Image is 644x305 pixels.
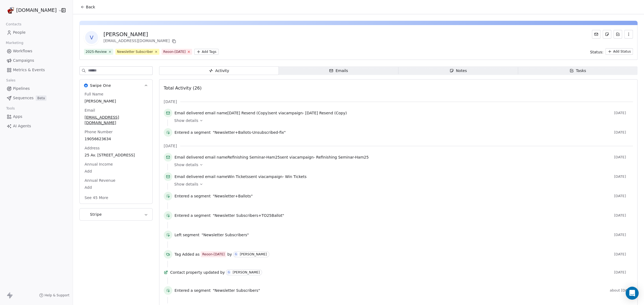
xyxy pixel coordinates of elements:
a: Show details [174,162,629,167]
span: Entered a segment [175,193,211,199]
span: Win Tickets [227,174,249,179]
span: [DATE] Resend (Copy) [227,111,269,115]
span: "Newsletter Subscribers" [202,232,249,238]
button: StripeStripe [80,208,152,220]
span: Refinishing Seminar-Ham25 [316,155,369,159]
span: [DATE] [614,194,633,198]
span: "Newsletter+Ballots" [213,193,253,199]
div: Reoon-[DATE] [202,252,225,257]
span: about [DATE] [610,288,633,293]
span: Email delivered [175,111,204,115]
button: Add Status [605,48,633,55]
div: [EMAIL_ADDRESS][DOMAIN_NAME] [103,38,177,44]
span: "Newsletter Subscribers" [213,288,260,293]
span: [DATE] [614,111,633,115]
span: [DATE] [614,213,633,218]
span: [PERSON_NAME] [85,98,147,104]
span: email name sent via campaign - [175,110,347,116]
span: Help & Support [45,293,69,297]
a: Metrics & Events [4,66,68,74]
span: 19056623634 [85,136,147,142]
span: Phone Number [83,129,114,135]
span: Email [83,108,96,113]
span: [DATE] [164,143,177,149]
span: by [227,252,232,257]
a: AI Agents [4,122,68,131]
span: Entered a segment [175,130,211,135]
span: Show details [174,181,198,187]
span: "Newsletter Subscribers+TO25Ballot" [213,213,284,218]
span: Refinishing Seminar-Ham25 [227,155,280,159]
div: Tasks [569,68,586,74]
span: [EMAIL_ADDRESS][DOMAIN_NAME] [85,115,147,125]
span: Sales [4,76,18,84]
span: by [220,270,225,275]
div: Open Intercom Messenger [626,287,639,300]
span: Apps [13,114,22,119]
span: [DATE] [614,174,633,179]
span: Left segment [175,232,199,238]
span: [DOMAIN_NAME] [16,7,57,14]
a: SequencesBeta [4,94,68,102]
div: Reoon-[DATE] [163,49,186,54]
span: Show details [174,118,198,123]
a: Show details [174,118,629,123]
span: Annual Income [83,162,114,167]
span: property updated [186,270,219,275]
a: Pipelines [4,84,68,93]
div: Newsletter Subscriber [117,49,153,54]
span: Marketing [4,39,26,47]
span: Entered a segment [175,213,211,218]
div: Swipe OneSwipe One [80,91,152,204]
span: as [195,252,200,257]
span: Sequences [13,95,33,101]
a: Help & Support [39,293,69,297]
span: Email delivered [175,155,204,159]
span: Stripe [90,212,102,217]
div: G [235,252,237,256]
span: AI Agents [13,123,31,129]
span: [DATE] [614,155,633,159]
span: Contacts [4,20,24,28]
span: V [85,31,98,44]
span: email name sent via campaign - [175,174,307,179]
img: Stripe [84,213,88,216]
span: Add [85,185,147,190]
span: [DATE] [614,270,633,275]
div: G [228,270,230,275]
span: Annual Revenue [83,178,116,183]
a: Apps [4,112,68,121]
span: Total Activity (26) [164,85,202,91]
button: [DOMAIN_NAME] [6,6,58,15]
span: People [13,30,26,35]
button: Swipe OneSwipe One [80,80,152,91]
span: Swipe One [90,83,111,88]
div: 2025-Review [86,49,107,54]
button: Back [77,2,98,12]
span: [DATE] [614,252,633,256]
span: Campaigns [13,58,34,63]
span: Show details [174,162,198,167]
a: Show details [174,181,629,187]
img: Swipe One [84,84,88,87]
div: Notes [450,68,467,74]
div: Emails [329,68,348,74]
span: Add [85,169,147,174]
span: [DATE] [164,99,177,104]
img: logomanalone.png [8,7,14,13]
span: [DATE] Resend (Copy) [305,111,347,115]
a: Campaigns [4,56,68,65]
span: Tools [4,104,17,112]
a: People [4,28,68,37]
div: [PERSON_NAME] [240,252,267,256]
span: Win Tickets [285,174,306,179]
span: Status: [590,49,603,55]
span: Pipelines [13,86,30,91]
div: [PERSON_NAME] [233,270,260,274]
span: 25 Av. [STREET_ADDRESS] [85,152,147,158]
span: Full Name [83,91,105,97]
span: Workflows [13,48,32,54]
span: Tag Added [175,252,194,257]
span: Email delivered [175,174,204,179]
span: email name sent via campaign - [175,155,369,160]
